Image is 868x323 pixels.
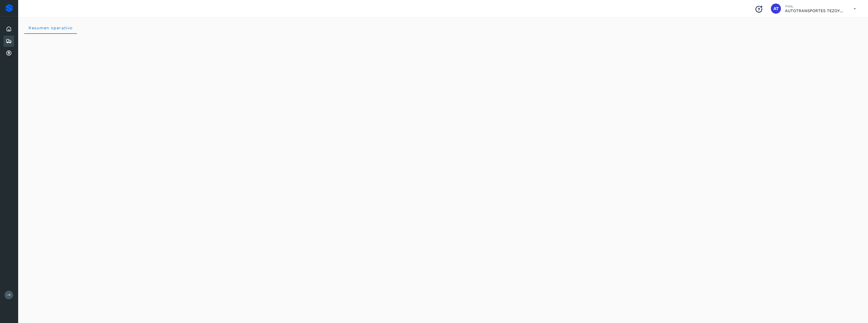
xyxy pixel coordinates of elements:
p: AUTOTRANSPORTES TEZOYUCA [785,8,846,13]
p: Hola, [785,4,846,8]
span: Resumen operativo [28,26,73,30]
div: Cuentas por cobrar [4,48,14,59]
div: Inicio [4,23,14,35]
div: Embarques [4,36,14,47]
